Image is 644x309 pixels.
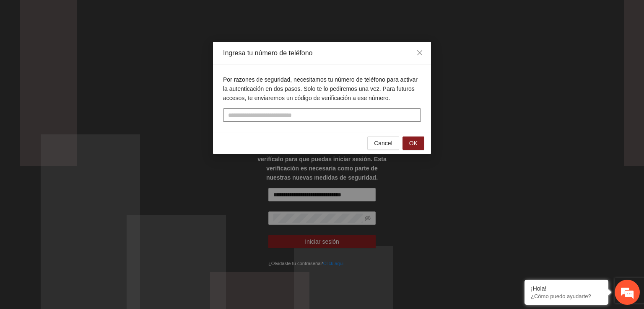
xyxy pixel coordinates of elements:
[531,293,602,299] p: ¿Cómo puedo ayudarte?
[367,136,399,150] button: Cancel
[4,214,160,243] textarea: Escriba su mensaje y pulse “Intro”
[531,285,602,292] div: ¡Hola!
[409,139,418,148] span: OK
[223,75,421,103] p: Por razones de seguridad, necesitamos tu número de teléfono para activar la autenticación en dos ...
[374,139,392,148] span: Cancel
[402,136,424,150] button: OK
[49,104,116,189] span: Estamos en línea.
[138,4,158,24] div: Minimizar ventana de chat en vivo
[408,42,431,64] button: Close
[44,43,141,54] div: Chatee con nosotros ahora
[223,49,421,58] div: Ingresa tu número de teléfono
[416,49,423,56] span: close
